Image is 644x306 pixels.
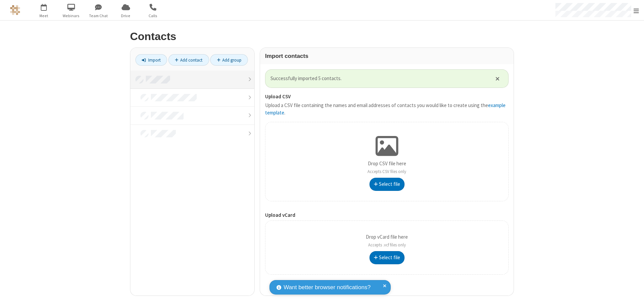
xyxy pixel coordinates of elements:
h2: Contacts [130,31,514,42]
span: Webinars [59,13,84,19]
span: Accepts .vcf files only [368,242,406,248]
span: Drive [113,13,138,19]
span: Successfully imported 5 contacts. [270,75,487,82]
label: Upload CSV [265,93,509,101]
span: Team Chat [86,13,111,19]
span: Want better browser notifications? [284,283,371,292]
button: Select file [369,178,405,191]
h3: Import contacts [265,53,509,59]
span: Accepts CSV files only [367,169,406,174]
img: QA Selenium DO NOT DELETE OR CHANGE [10,5,20,15]
button: Select file [369,251,405,265]
a: Add contact [168,54,209,66]
a: Add group [210,54,248,66]
span: Calls [140,13,166,19]
p: Drop vCard file here [366,233,408,248]
p: Drop CSV file here [367,160,406,175]
a: Import [135,54,167,66]
button: Close alert [492,73,503,83]
label: Upload vCard [265,211,509,219]
span: Meet [31,13,57,19]
p: Upload a CSV file containing the names and email addresses of contacts you would like to create u... [265,102,509,117]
